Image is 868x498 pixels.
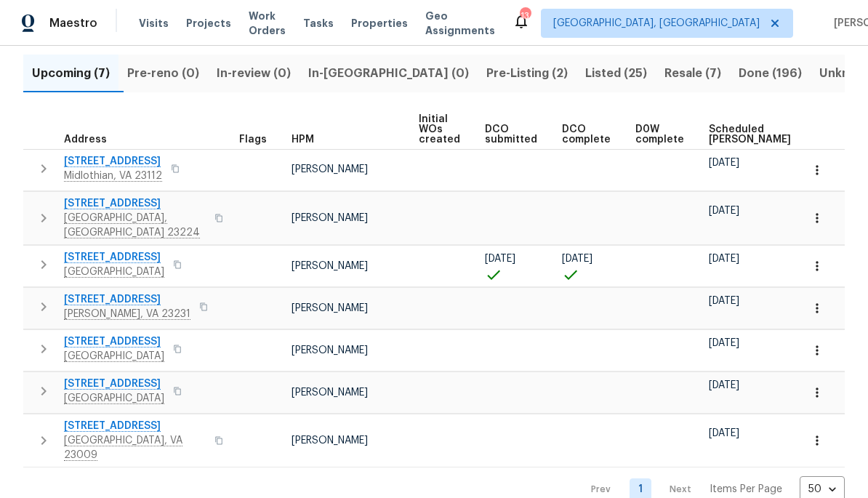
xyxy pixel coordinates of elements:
span: HPM [292,134,314,145]
span: Done (196) [739,63,802,84]
span: [DATE] [709,254,739,264]
span: [DATE] [709,428,739,438]
span: Initial WOs created [419,114,460,145]
span: Tasks [303,18,334,28]
span: [PERSON_NAME] [292,345,368,356]
span: Geo Assignments [425,9,495,38]
div: 13 [520,9,530,23]
span: Properties [351,16,408,31]
span: Projects [186,16,231,31]
span: [PERSON_NAME] [292,387,368,398]
span: [PERSON_NAME] [292,261,368,271]
span: [PERSON_NAME] [292,303,368,313]
span: [PERSON_NAME] [292,164,368,174]
span: Upcoming (7) [32,63,110,84]
span: Work Orders [249,9,286,38]
span: In-review (0) [217,63,291,84]
span: D0W complete [635,124,684,145]
span: [DATE] [709,380,739,390]
span: Maestro [49,16,97,31]
span: Listed (25) [585,63,647,84]
span: [DATE] [709,296,739,306]
span: Pre-reno (0) [127,63,199,84]
span: Address [64,134,107,145]
span: [DATE] [485,254,515,264]
span: [DATE] [709,158,739,168]
span: [PERSON_NAME] [292,435,368,446]
span: Scheduled [PERSON_NAME] [709,124,791,145]
span: [GEOGRAPHIC_DATA], [GEOGRAPHIC_DATA] [553,16,760,31]
span: [DATE] [562,254,592,264]
span: Resale (7) [664,63,721,84]
span: DCO complete [562,124,611,145]
span: Visits [139,16,169,31]
span: [PERSON_NAME] [292,213,368,223]
span: Flags [239,134,267,145]
span: [DATE] [709,338,739,348]
span: In-[GEOGRAPHIC_DATA] (0) [308,63,469,84]
span: [DATE] [709,206,739,216]
p: Items Per Page [710,482,782,497]
span: Pre-Listing (2) [486,63,568,84]
span: DCO submitted [485,124,537,145]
